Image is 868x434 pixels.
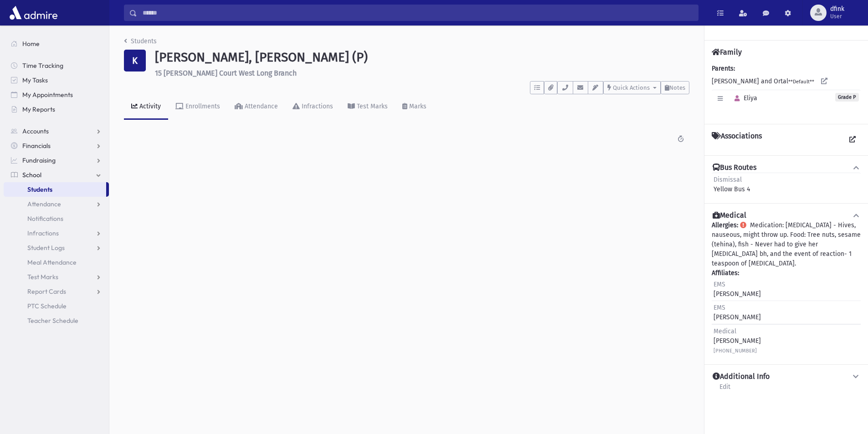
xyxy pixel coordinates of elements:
[4,168,109,182] a: School
[22,91,73,99] span: My Appointments
[835,93,859,102] span: Grade P
[712,163,861,173] button: Bus Routes
[22,105,55,113] span: My Reports
[124,37,157,45] a: Students
[714,348,757,354] small: [PHONE_NUMBER]
[4,182,106,197] a: Students
[712,48,742,56] h4: Family
[714,327,761,355] div: [PERSON_NAME]
[138,102,161,110] div: Activity
[407,102,426,110] div: Marks
[243,102,278,110] div: Attendance
[22,171,41,179] span: School
[27,200,61,208] span: Attendance
[714,303,761,322] div: [PERSON_NAME]
[227,94,285,120] a: Attendance
[4,299,109,313] a: PTC Schedule
[4,124,109,138] a: Accounts
[27,302,67,310] span: PTC Schedule
[713,211,746,220] h4: Medical
[713,372,770,382] h4: Additional Info
[4,36,109,51] a: Home
[712,372,861,382] button: Additional Info
[714,281,725,288] span: EMS
[27,287,66,296] span: Report Cards
[22,61,63,70] span: Time Tracking
[27,273,58,281] span: Test Marks
[719,382,731,398] a: Edit
[137,5,698,21] input: Search
[7,4,60,22] img: AdmirePro
[4,313,109,328] a: Teacher Schedule
[22,40,40,48] span: Home
[340,94,395,120] a: Test Marks
[4,102,109,117] a: My Reports
[22,142,51,150] span: Financials
[4,270,109,284] a: Test Marks
[124,50,146,71] div: K
[661,81,689,94] button: Notes
[300,102,333,110] div: Infractions
[4,138,109,153] a: Financials
[830,5,844,13] span: dfink
[27,229,59,237] span: Infractions
[730,94,757,102] span: Eliya
[22,76,48,84] span: My Tasks
[4,255,109,270] a: Meal Attendance
[714,327,736,335] span: Medical
[27,185,52,194] span: Students
[168,94,227,120] a: Enrollments
[4,197,109,211] a: Attendance
[4,284,109,299] a: Report Cards
[4,211,109,226] a: Notifications
[184,102,220,110] div: Enrollments
[713,163,756,173] h4: Bus Routes
[155,69,689,77] h6: 15 [PERSON_NAME] Court West Long Branch
[830,13,844,20] span: User
[27,317,78,325] span: Teacher Schedule
[669,84,685,91] span: Notes
[712,221,738,229] b: Allergies:
[22,127,49,135] span: Accounts
[4,87,109,102] a: My Appointments
[285,94,340,120] a: Infractions
[712,211,861,220] button: Medical
[124,36,157,50] nav: breadcrumb
[712,269,739,277] b: Affiliates:
[4,226,109,240] a: Infractions
[4,58,109,73] a: Time Tracking
[22,156,56,164] span: Fundraising
[355,102,388,110] div: Test Marks
[27,258,77,266] span: Meal Attendance
[613,84,650,91] span: Quick Actions
[712,220,861,357] div: Medication: [MEDICAL_DATA] - Hives, nauseous, might throw up. Food: Tree nuts, sesame (tehina), f...
[714,176,742,184] span: Dismissal
[4,73,109,87] a: My Tasks
[844,132,861,148] a: View all Associations
[712,65,735,72] b: Parents:
[714,304,725,311] span: EMS
[4,153,109,168] a: Fundraising
[714,280,761,299] div: [PERSON_NAME]
[155,50,689,65] h1: [PERSON_NAME], [PERSON_NAME] (P)
[603,81,661,94] button: Quick Actions
[4,240,109,255] a: Student Logs
[27,214,63,223] span: Notifications
[712,132,762,148] h4: Associations
[124,94,168,120] a: Activity
[27,244,65,252] span: Student Logs
[395,94,434,120] a: Marks
[712,64,861,117] div: [PERSON_NAME] and Ortal
[714,175,750,194] div: Yellow Bus 4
